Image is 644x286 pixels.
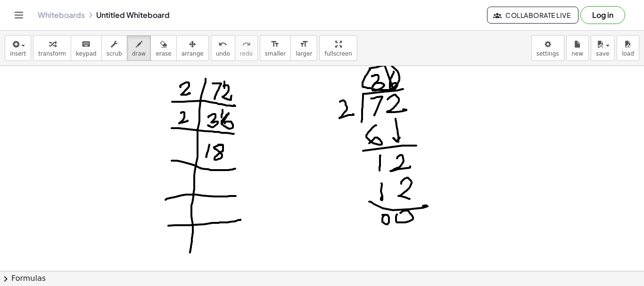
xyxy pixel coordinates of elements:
button: Log in [580,6,625,24]
span: load [622,50,634,57]
button: fullscreen [319,35,357,61]
span: arrange [182,50,204,57]
button: undoundo [211,35,235,61]
i: format_size [299,39,308,50]
button: transform [33,35,71,61]
button: settings [531,35,564,61]
span: larger [296,50,312,57]
span: transform [38,50,66,57]
span: undo [216,50,230,57]
button: erase [150,35,176,61]
span: fullscreen [324,50,352,57]
button: insert [5,35,31,61]
button: load [617,35,639,61]
span: draw [132,50,146,57]
button: format_sizesmaller [260,35,291,61]
a: Whiteboards [38,10,85,20]
span: keypad [76,50,97,57]
span: redo [240,50,253,57]
button: draw [127,35,151,61]
button: Collaborate Live [487,7,578,24]
i: keyboard [82,39,91,50]
span: settings [537,50,559,57]
span: erase [156,50,171,57]
button: arrange [176,35,209,61]
button: new [566,35,589,61]
span: scrub [107,50,122,57]
span: save [596,50,609,57]
button: Toggle navigation [11,8,26,23]
button: redoredo [235,35,258,61]
i: format_size [271,39,280,50]
span: smaller [265,50,286,57]
button: scrub [101,35,127,61]
button: keyboardkeypad [71,35,102,61]
i: undo [218,39,227,50]
button: format_sizelarger [290,35,317,61]
i: redo [242,39,251,50]
span: Collaborate Live [495,11,570,19]
button: save [591,35,615,61]
span: insert [10,50,26,57]
span: new [571,50,583,57]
